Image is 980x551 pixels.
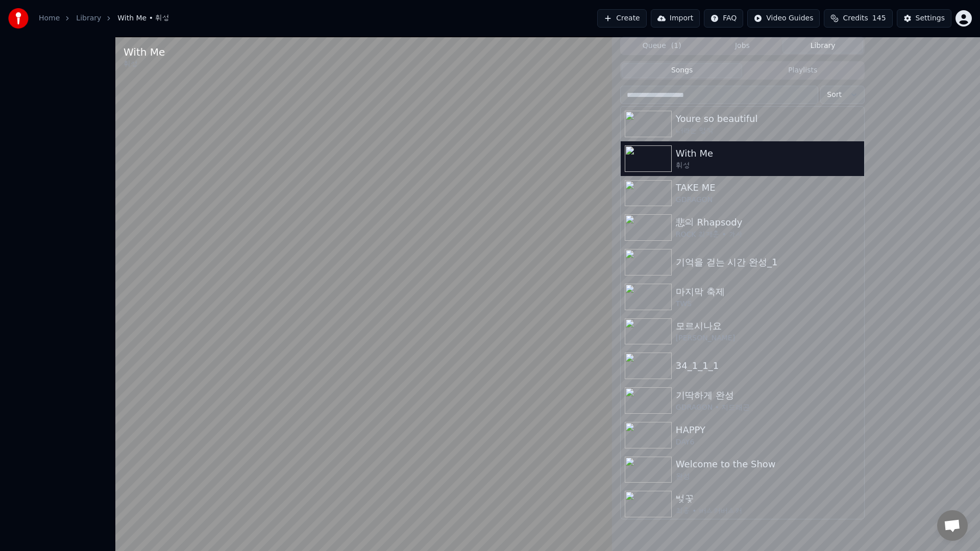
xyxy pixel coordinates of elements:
[76,13,101,23] a: Library
[622,39,702,54] button: Queue
[676,126,860,136] div: 너라는 명작
[676,333,860,343] div: [PERSON_NAME]
[676,112,860,126] div: Youre so beautiful
[124,59,165,69] div: 휘성
[39,13,60,23] a: Home
[916,13,945,23] div: Settings
[676,471,860,482] div: 완성
[676,215,860,230] div: 悲의 Rhapsody
[676,506,860,516] div: 최종 • 버스커버스커
[937,510,968,541] a: 채팅 열기
[676,403,860,413] div: GDRAGON • 지드래곤
[676,146,860,161] div: With Me
[117,13,169,23] span: With Me • 휘성
[827,90,842,100] span: Sort
[897,9,951,28] button: Settings
[824,9,892,28] button: Credits145
[676,181,860,195] div: TAKE ME
[676,230,860,240] div: ROCK 최재훈 • 가사
[39,13,169,23] nav: breadcrumb
[622,63,743,78] button: Songs
[676,161,860,171] div: 휘성
[782,39,863,54] button: Library
[597,9,647,28] button: Create
[872,13,886,23] span: 145
[676,437,860,447] div: DAY6
[676,299,860,309] div: TWS
[843,13,868,23] span: Credits
[676,319,860,333] div: 모르시나요
[702,39,783,54] button: Jobs
[676,359,860,373] div: 34_1_1_1
[676,492,860,506] div: 벚꽃
[747,9,820,28] button: Video Guides
[651,9,700,28] button: Import
[676,285,860,299] div: 마지막 축제
[8,8,29,29] img: youka
[676,388,860,403] div: 기딱하게 완성
[124,45,165,59] div: With Me
[676,457,860,471] div: Welcome to the Show
[676,255,860,269] div: 기억을 걷는 시간 완성_1
[742,63,863,78] button: Playlists
[676,423,860,437] div: HAPPY
[704,9,743,28] button: FAQ
[676,195,860,205] div: GDRAGON
[671,41,681,51] span: ( 1 )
